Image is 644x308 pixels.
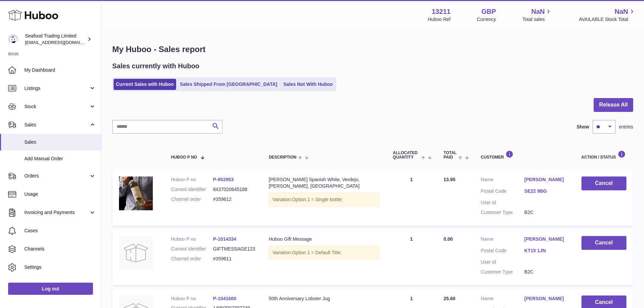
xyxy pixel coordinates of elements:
div: Currency [477,16,496,23]
h2: Sales currently with Huboo [112,62,199,71]
strong: GBP [481,7,496,16]
dt: Huboo P no [171,236,213,242]
a: P-952953 [213,177,234,182]
span: NaN [615,7,628,16]
span: Cases [24,228,96,234]
strong: 13211 [432,7,451,16]
td: 1 [386,170,437,226]
a: NaN Total sales [522,7,552,23]
span: Channels [24,246,96,252]
a: [PERSON_NAME] [524,295,568,302]
span: Orders [24,173,89,179]
a: P-1041600 [213,296,236,301]
span: Description [269,155,296,160]
a: Current Sales with Huboo [114,79,176,90]
dt: Name [481,236,524,244]
dt: Postal Code [481,247,524,256]
img: no-photo.jpg [119,236,153,270]
dt: Customer Type [481,209,524,216]
span: NaN [531,7,545,16]
a: Sales Not With Huboo [281,79,335,90]
dd: B2C [524,269,568,275]
button: Cancel [581,236,626,250]
div: Huboo Ref [428,16,451,23]
dt: Customer Type [481,269,524,275]
span: Huboo P no [171,155,197,160]
dt: Channel order [171,256,213,262]
a: NaN AVAILABLE Stock Total [579,7,636,23]
span: Option 1 = Single bottle; [292,197,343,202]
dd: B2C [524,209,568,216]
dt: User Id [481,259,524,265]
a: [PERSON_NAME] [524,236,568,242]
a: P-1014334 [213,236,236,242]
span: Sales [24,122,89,128]
dt: Channel order [171,196,213,203]
span: entries [619,124,633,130]
a: [PERSON_NAME] [524,176,568,183]
div: Action / Status [581,150,626,160]
td: 1 [386,229,437,285]
a: KT15 1JN [524,247,568,254]
span: [EMAIL_ADDRESS][DOMAIN_NAME] [25,40,99,45]
dd: #359612 [213,196,255,203]
div: Customer [481,150,568,160]
span: Sales [24,139,96,145]
a: SE22 9BG [524,188,568,194]
h1: My Huboo - Sales report [112,44,633,55]
dt: Postal Code [481,188,524,196]
span: My Dashboard [24,67,96,73]
label: Show [577,124,589,130]
span: Add Manual Order [24,156,96,162]
img: internalAdmin-13211@internal.huboo.com [8,34,18,44]
div: Variation: [269,246,379,260]
span: 25.60 [444,296,455,301]
div: Variation: [269,193,379,207]
dt: Current identifier [171,246,213,252]
span: Total sales [522,16,552,23]
dt: User Id [481,199,524,206]
dt: Huboo P no [171,176,213,183]
dt: Huboo P no [171,295,213,302]
span: ALLOCATED Quantity [393,151,420,160]
span: Option 1 = Default Title; [292,250,342,255]
span: AVAILABLE Stock Total [579,16,636,23]
img: Rick-Stein-Spanish-White.jpg [119,176,153,210]
span: Invoicing and Payments [24,209,89,216]
div: [PERSON_NAME] Spanish White, Verdejo, [PERSON_NAME], [GEOGRAPHIC_DATA] [269,176,379,189]
span: Stock [24,103,89,110]
dt: Current identifier [171,186,213,193]
dd: 8437020645188 [213,186,255,193]
span: Usage [24,191,96,197]
a: Log out [8,283,93,295]
dd: #359611 [213,256,255,262]
span: Listings [24,85,89,92]
a: Sales Shipped From [GEOGRAPHIC_DATA] [177,79,280,90]
div: 50th Anniversary Lobster Jug [269,295,379,302]
span: Total paid [444,151,457,160]
div: Seafood Trading Limited [25,33,86,46]
span: 13.95 [444,177,455,182]
dt: Name [481,295,524,304]
div: Huboo Gift Message [269,236,379,242]
dd: GIFTMESSAGE123 [213,246,255,252]
button: Release All [594,98,633,112]
button: Cancel [581,176,626,190]
span: Settings [24,264,96,270]
dt: Name [481,176,524,185]
span: 0.00 [444,236,453,242]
